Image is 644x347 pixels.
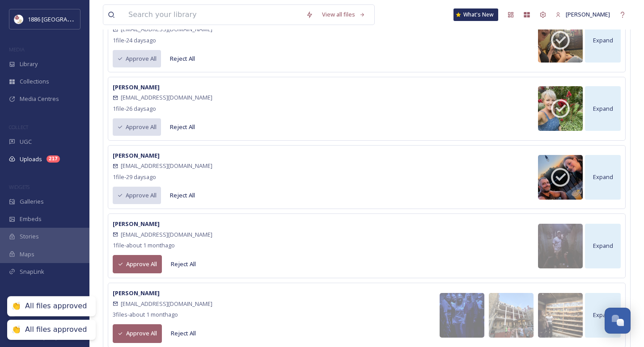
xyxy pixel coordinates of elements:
input: Search your library [124,5,301,25]
span: Expand [593,105,613,113]
div: 217 [47,155,60,163]
span: 1 file - 26 days ago [113,105,156,113]
span: Stories [20,232,39,241]
strong: [PERSON_NAME] [113,220,160,228]
img: 06bfa990-93ba-4eb3-9612-4118eff18e22.jpg [538,224,583,268]
span: [EMAIL_ADDRESS][DOMAIN_NAME] [121,162,212,170]
span: 1886 [GEOGRAPHIC_DATA] [28,15,98,23]
span: Expand [593,36,613,45]
img: a9b327ed-35c0-4516-ac94-140af0ea5e0c.jpg [538,293,583,338]
strong: [PERSON_NAME] [113,151,160,159]
span: 3 file s - about 1 month ago [113,310,178,318]
button: Reject All [165,187,199,204]
span: Expand [593,173,613,181]
button: Approve All [113,187,161,204]
span: 1 file - about 1 month ago [113,241,175,249]
img: 9f4bea5a-d0d9-4828-bf17-d7be3fba4ed1.jpg [538,18,583,63]
span: [EMAIL_ADDRESS][DOMAIN_NAME] [121,300,212,308]
span: WIDGETS [9,184,30,190]
button: Approve All [113,50,161,67]
span: Embeds [20,215,42,223]
span: MEDIA [9,46,25,53]
strong: [PERSON_NAME] [113,289,160,297]
button: Open Chat [605,308,631,334]
div: 👏 [12,301,21,311]
span: [EMAIL_ADDRESS][DOMAIN_NAME] [121,93,212,102]
a: [PERSON_NAME] [551,6,614,23]
a: View all files [318,6,370,23]
span: SnapLink [20,268,44,276]
button: Approve All [113,324,162,343]
span: UGC [20,138,32,146]
span: Maps [20,250,34,259]
div: 👏 [12,325,21,334]
img: 86abb33f-787e-4c90-a74d-83d70351902a.jpg [538,86,583,131]
div: All files approved [25,301,87,311]
button: Approve All [113,118,161,136]
div: All files approved [25,325,87,334]
span: Uploads [20,155,42,163]
span: COLLECT [9,124,28,130]
a: What's New [453,8,498,21]
span: Expand [593,311,613,319]
button: Reject All [165,118,199,136]
strong: [PERSON_NAME] [113,83,160,91]
span: Galleries [20,197,44,206]
span: Library [20,60,38,68]
button: Reject All [165,50,199,67]
button: Reject All [166,325,200,342]
button: Approve All [113,255,162,273]
img: a356cce1-5473-42f7-a207-173d77c87bd2.jpg [440,293,484,338]
span: 1 file - 24 days ago [113,36,156,44]
span: [EMAIL_ADDRESS][DOMAIN_NAME] [121,230,212,239]
button: Reject All [166,255,200,273]
span: Collections [20,77,49,86]
span: Expand [593,242,613,250]
img: logos.png [14,15,23,24]
img: 1e7bfaab-d8b7-4530-b42f-77d81ac58a47.jpg [538,155,583,200]
span: 1 file - 29 days ago [113,173,156,181]
span: Media Centres [20,95,59,103]
img: d38bcc60-c39f-4910-b4c0-d064d8d2dcf7.jpg [489,293,534,338]
span: [PERSON_NAME] [566,10,610,18]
